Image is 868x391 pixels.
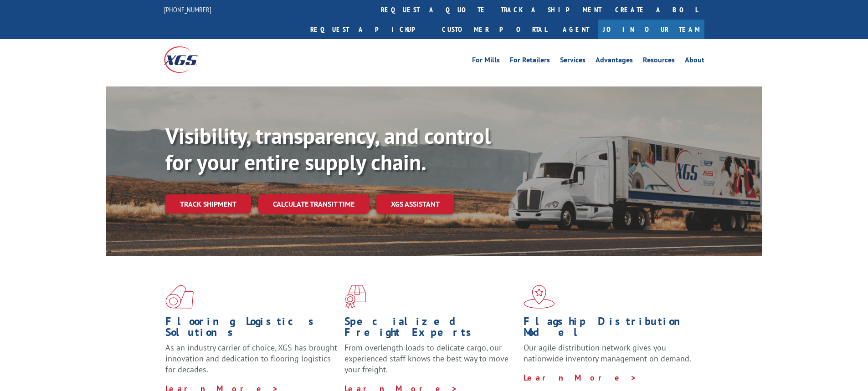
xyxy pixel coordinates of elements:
h1: Flagship Distribution Model [524,316,696,342]
a: For Retailers [510,56,550,66]
a: For Mills [472,56,500,66]
p: From overlength loads to delicate cargo, our experienced staff knows the best way to move your fr... [344,342,517,383]
h1: Specialized Freight Experts [344,316,517,342]
a: Resources [643,56,675,66]
a: Calculate transit time [258,194,369,214]
b: Visibility, transparency, and control for your entire supply chain. [165,122,491,176]
img: xgs-icon-total-supply-chain-intelligence-red [165,285,194,309]
a: [PHONE_NUMBER] [164,5,211,14]
a: Agent [554,20,598,39]
span: Our agile distribution network gives you nationwide inventory management on demand. [524,342,691,364]
img: xgs-icon-flagship-distribution-model-red [524,285,555,309]
a: About [685,56,704,66]
h1: Flooring Logistics Solutions [165,316,338,342]
a: Customer Portal [435,20,554,39]
a: Request a pickup [303,20,435,39]
a: Track shipment [165,194,251,213]
a: XGS ASSISTANT [376,194,454,214]
a: Join Our Team [598,20,704,39]
span: As an industry carrier of choice, XGS has brought innovation and dedication to flooring logistics... [165,342,337,375]
a: Learn More > [524,372,637,383]
a: Advantages [596,56,633,66]
a: Services [560,56,586,66]
img: xgs-icon-focused-on-flooring-red [344,285,366,309]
